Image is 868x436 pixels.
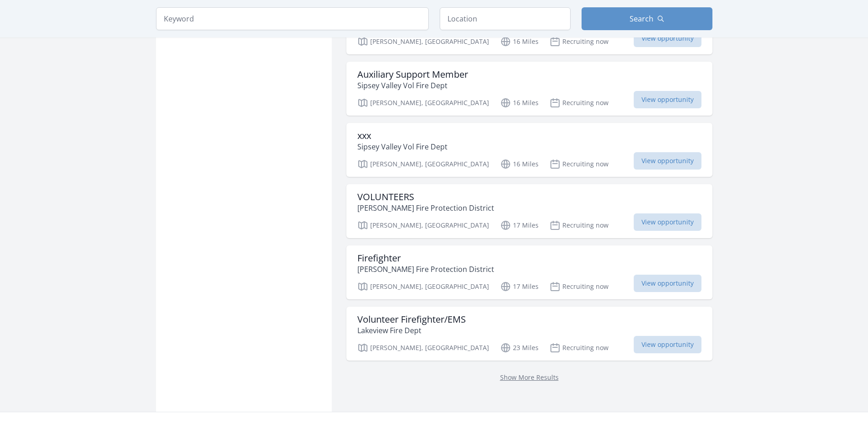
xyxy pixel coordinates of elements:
[550,36,609,47] p: Recruiting now
[357,80,468,91] p: Sipsey Valley Vol Fire Dept
[357,130,447,141] h3: xxx
[550,342,609,353] p: Recruiting now
[357,281,489,292] p: [PERSON_NAME], [GEOGRAPHIC_DATA]
[346,307,712,361] a: Volunteer Firefighter/EMS Lakeview Fire Dept [PERSON_NAME], [GEOGRAPHIC_DATA] 23 Miles Recruiting...
[346,184,712,238] a: VOLUNTEERS [PERSON_NAME] Fire Protection District [PERSON_NAME], [GEOGRAPHIC_DATA] 17 Miles Recru...
[346,245,712,299] a: Firefighter [PERSON_NAME] Fire Protection District [PERSON_NAME], [GEOGRAPHIC_DATA] 17 Miles Recr...
[634,91,701,108] span: View opportunity
[500,281,539,292] p: 17 Miles
[634,213,701,231] span: View opportunity
[634,152,701,170] span: View opportunity
[357,141,447,152] p: Sipsey Valley Vol Fire Dept
[357,159,489,170] p: [PERSON_NAME], [GEOGRAPHIC_DATA]
[357,314,466,325] h3: Volunteer Firefighter/EMS
[346,123,712,177] a: xxx Sipsey Valley Vol Fire Dept [PERSON_NAME], [GEOGRAPHIC_DATA] 16 Miles Recruiting now View opp...
[500,36,539,47] p: 16 Miles
[357,191,494,202] h3: VOLUNTEERS
[357,253,494,264] h3: Firefighter
[357,36,489,47] p: [PERSON_NAME], [GEOGRAPHIC_DATA]
[357,325,466,336] p: Lakeview Fire Dept
[500,342,539,353] p: 23 Miles
[156,7,429,30] input: Keyword
[582,7,712,30] button: Search
[550,159,609,170] p: Recruiting now
[550,281,609,292] p: Recruiting now
[550,97,609,108] p: Recruiting now
[550,220,609,231] p: Recruiting now
[357,97,489,108] p: [PERSON_NAME], [GEOGRAPHIC_DATA]
[346,62,712,116] a: Auxiliary Support Member Sipsey Valley Vol Fire Dept [PERSON_NAME], [GEOGRAPHIC_DATA] 16 Miles Re...
[440,7,571,30] input: Location
[357,202,494,213] p: [PERSON_NAME] Fire Protection District
[500,97,539,108] p: 16 Miles
[357,220,489,231] p: [PERSON_NAME], [GEOGRAPHIC_DATA]
[500,373,559,382] a: Show More Results
[634,275,701,292] span: View opportunity
[634,30,701,47] span: View opportunity
[630,13,653,24] span: Search
[634,336,701,353] span: View opportunity
[500,220,539,231] p: 17 Miles
[500,159,539,170] p: 16 Miles
[357,342,489,353] p: [PERSON_NAME], [GEOGRAPHIC_DATA]
[357,264,494,275] p: [PERSON_NAME] Fire Protection District
[357,69,468,80] h3: Auxiliary Support Member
